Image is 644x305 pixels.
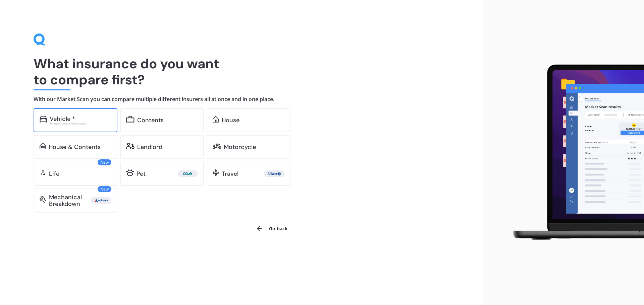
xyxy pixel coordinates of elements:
[213,143,221,149] img: motorbike.c49f395e5a6966510904.svg
[222,170,238,177] div: Travel
[50,116,75,122] div: Vehicle *
[503,61,644,245] img: laptop.webp
[49,194,91,207] div: Mechanical Breakdown
[98,186,111,192] span: New
[40,143,46,149] img: home-and-contents.b802091223b8502ef2dd.svg
[126,169,134,176] img: pet.71f96884985775575a0d.svg
[213,169,219,176] img: travel.bdda8d6aa9c3f12c5fe2.svg
[252,221,292,237] button: Go back
[50,122,111,125] div: Excludes commercial vehicles
[126,143,135,149] img: landlord.470ea2398dcb263567d0.svg
[137,170,146,177] div: Pet
[137,144,162,150] div: Landlord
[49,170,59,177] div: Life
[49,144,101,150] div: House & Contents
[98,159,111,165] span: New
[40,169,46,176] img: life.f720d6a2d7cdcd3ad642.svg
[126,116,135,123] img: content.01f40a52572271636b6f.svg
[40,116,47,123] img: car.f15378c7a67c060ca3f3.svg
[34,56,449,88] h1: What insurance do you want to compare first?
[222,117,239,124] div: House
[92,197,110,204] img: Autosure.webp
[40,196,46,203] img: mbi.6615ef239df2212c2848.svg
[265,170,283,177] img: Allianz.webp
[224,144,256,150] div: Motorcycle
[137,117,164,124] div: Contents
[213,116,219,123] img: home.91c183c226a05b4dc763.svg
[179,170,197,177] img: Cove.webp
[120,162,204,186] a: Pet
[34,96,449,103] h4: With our Market Scan you can compare multiple different insurers all at once and in one place.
